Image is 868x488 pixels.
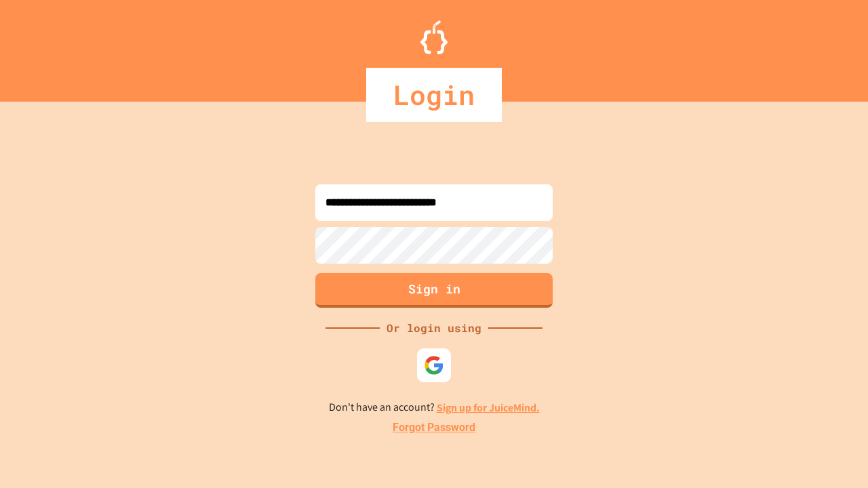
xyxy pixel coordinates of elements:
div: Or login using [380,320,488,336]
a: Forgot Password [393,420,475,436]
button: Sign in [315,273,553,308]
img: google-icon.svg [424,355,444,375]
img: Logo.svg [420,20,448,54]
div: Login [366,68,502,122]
a: Sign up for JuiceMind. [437,401,540,415]
p: Don't have an account? [329,399,540,416]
